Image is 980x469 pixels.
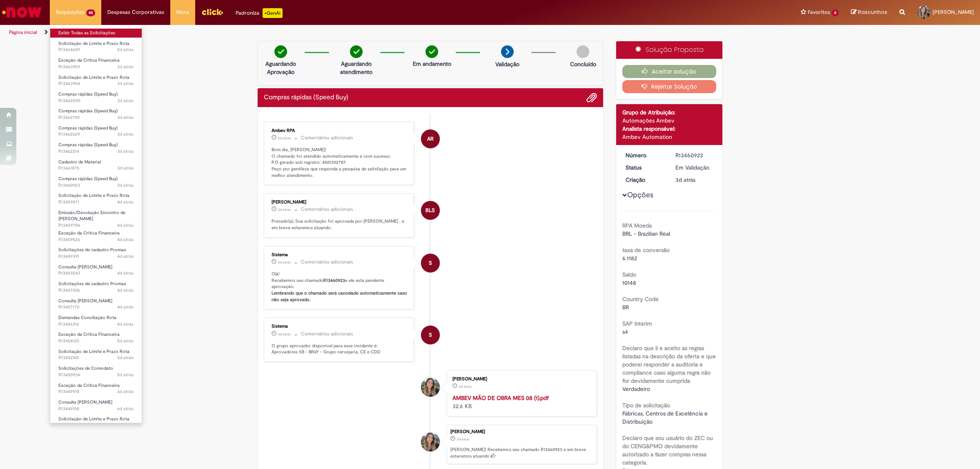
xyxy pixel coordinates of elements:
span: R13459871 [58,199,134,205]
span: 5d atrás [117,338,134,344]
img: check-circle-green.png [425,45,438,58]
span: Compras rápidas (Speed Buy) [58,176,118,182]
time: 29/08/2025 09:03:45 [457,437,470,442]
span: Solicitações de cadastro Promax [58,281,126,287]
time: 28/08/2025 17:23:14 [117,237,134,243]
span: Exceção da Crítica Financeira [58,331,120,337]
span: 5d atrás [117,355,134,361]
p: Olá! Recebemos seu chamado e ele esta pendente aprovação. [272,271,408,303]
span: R13457506 [58,287,134,294]
span: R13462214 [58,148,134,155]
span: Rascunhos [858,8,887,16]
span: 3d atrás [117,148,134,154]
span: R13460923 [58,182,134,189]
a: Aberto R13459391 : Solicitações de cadastro Promax [50,246,142,261]
div: System [421,254,440,272]
b: Saldo [622,271,636,278]
img: check-circle-green.png [350,45,363,58]
span: BLS [425,201,435,220]
small: Comentários adicionais [301,331,353,337]
span: R13463959 [58,64,134,70]
ul: Requisições [50,25,142,423]
a: Rascunhos [851,9,887,16]
div: Solução Proposta [616,41,723,59]
div: Ambev Automation [622,133,717,141]
span: 44 [86,9,95,16]
div: Sistema [272,324,408,329]
b: Lembrando que o chamado será cancelado automaticamente caso não seja aprovado. [272,290,408,303]
span: R13448962 [58,422,134,429]
time: 28/08/2025 18:42:58 [117,199,134,205]
button: Adicionar anexos [586,92,597,103]
img: ServiceNow [1,4,43,20]
time: 26/08/2025 17:20:55 [117,389,134,395]
p: Aguardando atendimento [336,60,376,76]
time: 29/08/2025 09:03:56 [278,260,291,265]
span: 3d atrás [675,176,695,183]
div: Ingrid Campos Silva [421,433,440,451]
li: Ingrid Campos Silva [264,425,597,464]
time: 28/08/2025 17:02:37 [117,253,134,259]
b: R13460923 [323,277,345,284]
p: +GenAi [263,8,283,18]
span: R13459784 [58,222,134,229]
time: 27/08/2025 09:12:59 [117,372,134,378]
button: Aceitar solução [622,65,717,78]
span: R13456316 [58,321,134,328]
a: Aberto R13450934 : Solicitações de Comodato [50,364,142,379]
time: 29/08/2025 09:54:38 [278,207,291,212]
a: Aberto R13454125 : Exceção da Crítica Financeira [50,330,142,345]
time: 30/08/2025 09:35:25 [117,47,134,53]
span: R13454125 [58,338,134,344]
span: Solicitação de Limite e Prazo Rota [58,348,129,355]
a: Aberto R13459526 : Exceção da Crítica Financeira [50,229,142,244]
div: 29/08/2025 09:03:45 [675,176,713,184]
div: Analista responsável: [622,125,717,133]
b: SAP Interim [622,320,652,327]
time: 29/08/2025 09:03:46 [117,182,134,188]
time: 29/08/2025 14:41:32 [117,114,134,121]
a: Aberto R13449158 : Consulta Serasa [50,398,142,413]
span: 3d atrás [117,131,134,137]
div: Ambev RPA [421,130,440,148]
span: Consulta [PERSON_NAME] [58,264,112,270]
span: 4d atrás [117,253,134,259]
span: Compras rápidas (Speed Buy) [58,108,118,114]
time: 29/08/2025 18:11:37 [117,80,134,87]
p: Prezado(a), Sua solicitação foi aprovada por [PERSON_NAME] , e em breve estaremos atuando. [272,218,408,231]
a: Exibir Todas as Solicitações [50,29,142,38]
span: Favoritos [808,8,830,16]
span: 4d atrás [117,270,134,276]
span: 4d atrás [117,199,134,205]
span: R13459391 [58,253,134,260]
a: Aberto R13462214 : Compras rápidas (Speed Buy) [50,141,142,156]
span: Exceção da Crítica Financeira [58,57,120,63]
div: R13460923 [675,151,713,159]
span: Cadastro de Material [58,159,101,165]
small: Comentários adicionais [301,134,353,141]
p: Validação [495,60,519,68]
b: Tipo de solicitação [622,402,670,409]
span: 2d atrás [117,47,134,53]
ul: Trilhas de página [6,25,647,40]
span: More [176,8,189,16]
a: Aberto R13452801 : Solicitação de Limite e Prazo Rota [50,347,142,362]
div: [PERSON_NAME] [450,429,592,434]
span: 3d atrás [117,64,134,70]
span: Emissão/Devolução Encontro de [PERSON_NAME] [58,210,125,222]
span: R13459243 [58,270,134,277]
span: 3d atrás [117,114,134,121]
span: Compras rápidas (Speed Buy) [58,125,118,131]
dt: Status [619,163,670,172]
span: 4d atrás [117,237,134,243]
span: 6d atrás [117,422,134,429]
time: 27/08/2025 18:11:15 [117,338,134,344]
span: Consulta [PERSON_NAME] [58,399,112,405]
div: Ingrid Campos Silva [421,378,440,397]
time: 29/08/2025 09:03:43 [459,384,472,389]
span: S [429,325,432,345]
a: Aberto R13460923 : Compras rápidas (Speed Buy) [50,174,142,190]
time: 26/08/2025 15:37:44 [117,406,134,412]
span: 3d atrás [459,384,472,389]
dt: Número [619,151,670,159]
